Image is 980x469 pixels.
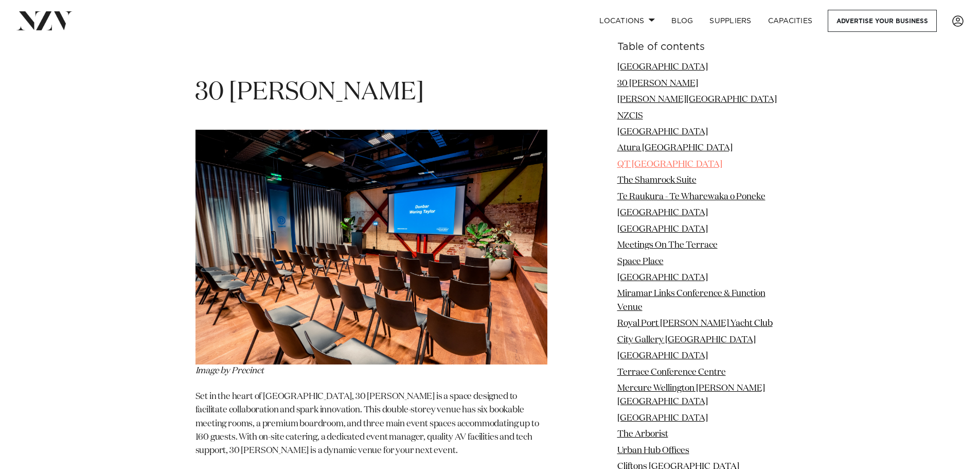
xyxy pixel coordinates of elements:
a: Mercure Wellington [PERSON_NAME][GEOGRAPHIC_DATA] [617,384,765,406]
a: QT [GEOGRAPHIC_DATA] [617,160,722,169]
a: [GEOGRAPHIC_DATA] [617,273,708,282]
a: [GEOGRAPHIC_DATA] [617,63,708,72]
a: City Gallery [GEOGRAPHIC_DATA] [617,335,756,344]
a: Royal Port [PERSON_NAME] Yacht Club [617,319,773,328]
a: SUPPLIERS [701,10,759,32]
img: nzv-logo.png [16,11,73,30]
a: Meetings On The Terrace [617,241,718,250]
a: [GEOGRAPHIC_DATA] [617,209,708,217]
a: [GEOGRAPHIC_DATA] [617,224,708,233]
h1: 30 [PERSON_NAME] [195,77,547,109]
a: [PERSON_NAME][GEOGRAPHIC_DATA] [617,95,777,104]
h6: Table of contents [617,42,785,53]
a: NZCIS [617,111,643,120]
a: The Arborist [617,430,668,439]
a: Advertise your business [828,10,937,32]
a: [GEOGRAPHIC_DATA] [617,352,708,360]
a: 30 [PERSON_NAME] [617,79,698,88]
a: [GEOGRAPHIC_DATA] [617,128,708,136]
em: Image by Precinct [195,367,264,375]
a: Urban Hub Offices [617,446,689,455]
a: Terrace Conference Centre [617,368,726,376]
a: Atura [GEOGRAPHIC_DATA] [617,144,733,152]
a: [GEOGRAPHIC_DATA] [617,414,708,423]
a: Locations [591,10,663,32]
a: Miramar Links Conference & Function Venue [617,289,765,311]
a: BLOG [663,10,701,32]
a: The Shamrock Suite [617,176,697,185]
a: Space Place [617,257,664,266]
a: Te Raukura - Te Wharewaka o Poneke [617,193,765,201]
a: Capacities [760,10,821,32]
